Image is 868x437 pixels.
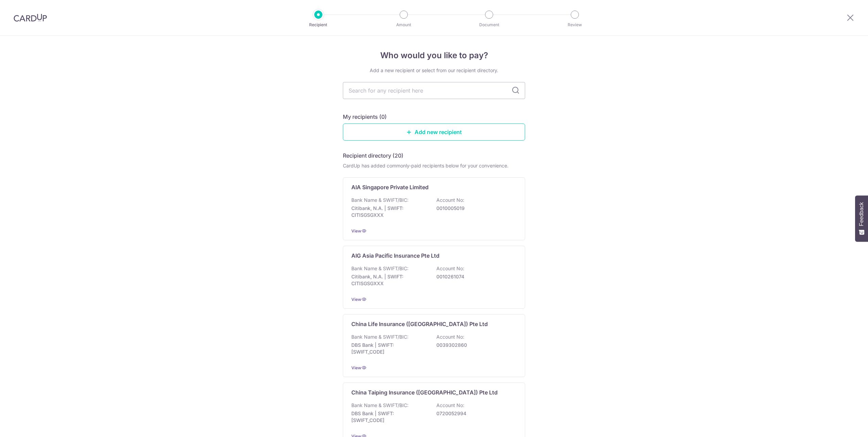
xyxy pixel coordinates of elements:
h5: Recipient directory (20) [343,151,403,160]
p: Citibank, N.A. | SWIFT: CITISGSGXXX [351,273,428,287]
p: Bank Name & SWIFT/BIC: [351,197,408,204]
p: Bank Name & SWIFT/BIC: [351,402,408,409]
a: View [351,297,361,302]
p: DBS Bank | SWIFT: [SWIFT_CODE] [351,342,428,355]
h5: My recipients (0) [343,113,387,121]
p: 0039302860 [436,342,513,349]
p: Citibank, N.A. | SWIFT: CITISGSGXXX [351,205,428,218]
h4: Who would you like to pay? [343,49,525,62]
p: Review [550,21,600,28]
p: China Life Insurance ([GEOGRAPHIC_DATA]) Pte Ltd [351,320,488,328]
p: AIG Asia Pacific Insurance Pte Ltd [351,252,439,260]
a: Add new recipient [343,124,525,141]
span: Feedback [858,202,865,226]
div: CardUp has added commonly-paid recipients below for your convenience. [343,162,525,169]
p: Amount [379,21,429,28]
p: China Taiping Insurance ([GEOGRAPHIC_DATA]) Pte Ltd [351,388,498,396]
p: Account No: [436,197,464,204]
p: Account No: [436,334,464,340]
button: Feedback - Show survey [855,195,868,242]
p: 0010261074 [436,273,513,280]
p: 0010005019 [436,205,513,212]
input: Search for any recipient here [343,82,525,99]
p: Account No: [436,402,464,409]
p: Bank Name & SWIFT/BIC: [351,265,408,272]
p: Bank Name & SWIFT/BIC: [351,334,408,340]
img: CardUp [14,14,47,22]
a: View [351,365,361,370]
div: Add a new recipient or select from our recipient directory. [343,67,525,74]
p: 0720052994 [436,410,513,417]
p: Account No: [436,265,464,272]
p: Document [464,21,514,28]
p: Recipient [293,21,344,28]
a: View [351,228,361,233]
p: AIA Singapore Private Limited [351,183,429,191]
p: DBS Bank | SWIFT: [SWIFT_CODE] [351,410,428,424]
